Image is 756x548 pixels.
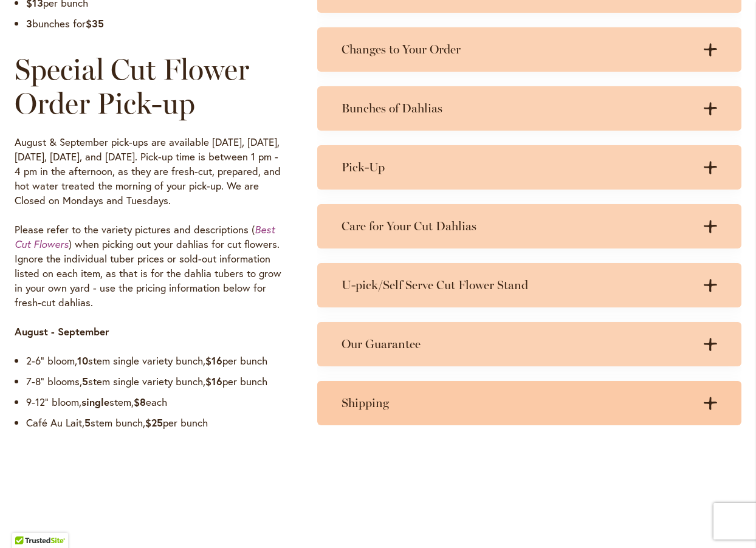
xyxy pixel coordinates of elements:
strong: $16 [205,374,222,388]
h3: Shipping [342,396,693,411]
p: August & September pick-ups are available [DATE], [DATE], [DATE], [DATE], and [DATE]. Pick-up tim... [15,135,282,208]
h3: Care for Your Cut Dahlias [342,219,693,234]
strong: 10 [77,354,88,368]
strong: $25 [145,416,163,430]
strong: $35 [86,16,104,30]
strong: 5 [84,416,91,430]
h3: U-pick/Self Serve Cut Flower Stand [342,278,693,293]
strong: single [81,395,109,409]
strong: August - September [15,324,109,338]
strong: $8 [134,395,146,409]
summary: Care for Your Cut Dahlias [317,204,741,248]
strong: $16 [205,354,222,368]
summary: Our Guarantee [317,322,741,366]
summary: Changes to Your Order [317,27,741,72]
li: Café Au Lait, stem bunch, per bunch [26,416,282,430]
li: 9-12” bloom, stem, each [26,395,282,409]
a: Best Cut Flowers [15,222,275,251]
strong: 5 [82,374,88,388]
summary: Pick-Up [317,145,741,190]
summary: Bunches of Dahlias [317,86,741,131]
h3: Changes to Your Order [342,42,693,57]
li: 7-8” blooms, stem single variety bunch, per bunch [26,374,282,389]
h3: Pick-Up [342,160,693,175]
summary: Shipping [317,381,741,425]
h3: Bunches of Dahlias [342,101,693,116]
li: 2-6” bloom, stem single variety bunch, per bunch [26,354,282,368]
h3: Our Guarantee [342,337,693,352]
strong: 3 [26,16,32,30]
li: bunches for [26,16,282,31]
p: Please refer to the variety pictures and descriptions ( ) when picking out your dahlias for cut f... [15,222,282,310]
summary: U-pick/Self Serve Cut Flower Stand [317,263,741,307]
h2: Special Cut Flower Order Pick-up [15,52,282,120]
